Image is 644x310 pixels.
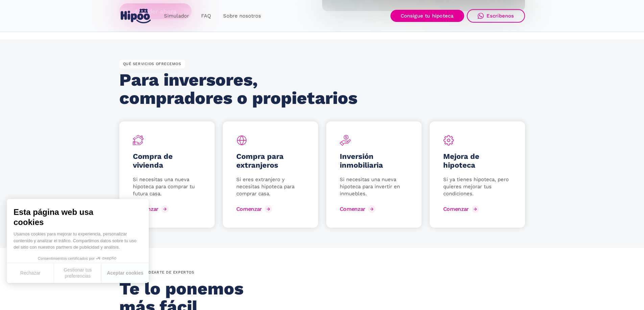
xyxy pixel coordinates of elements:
[133,152,201,170] h5: Compra de vivienda
[340,204,377,215] a: Comenzar
[217,9,267,23] a: Sobre nosotros
[119,268,198,277] div: por QUÉ rodearte de expertos
[133,204,170,215] a: Comenzar
[443,204,481,215] a: Comenzar
[443,206,469,212] div: Comenzar
[340,176,408,197] p: Si necesitas una nueva hipoteca para invertir en inmuebles.
[486,13,514,19] div: Escríbenos
[467,9,525,23] a: Escríbenos
[340,152,408,170] h5: Inversión inmobiliaria
[236,176,305,197] p: Si eres extranjero y necesitas hipoteca para comprar casa.
[236,152,305,170] h5: Compra para extranjeros
[195,9,217,23] a: FAQ
[236,206,262,212] div: Comenzar
[119,60,185,68] div: QUÉ SERVICIOS OFRECEMOS
[443,152,511,170] h5: Mejora de hipoteca
[119,6,152,26] a: home
[119,71,362,107] h2: Para inversores, compradores o propietarios
[340,206,365,212] div: Comenzar
[158,9,195,23] a: Simulador
[236,204,274,215] a: Comenzar
[390,10,464,22] a: Consigue tu hipoteca
[443,176,511,197] p: Si ya tienes hipoteca, pero quieres mejorar tus condiciones.
[133,176,201,197] p: Si necesitas una nueva hipoteca para comprar tu futura casa.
